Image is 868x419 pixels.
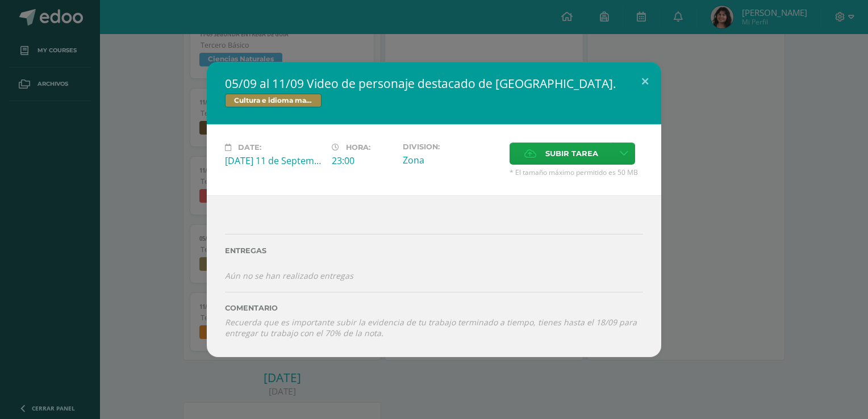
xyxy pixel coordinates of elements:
[403,143,500,151] label: Division:
[225,94,322,107] span: Cultura e idioma maya
[225,270,353,281] i: Aún no se han realizado entregas
[629,62,661,100] button: Close (Esc)
[238,143,261,152] span: Date:
[403,154,500,166] div: Zona
[225,317,637,338] i: Recuerda que es importante subir la evidencia de tu trabajo terminado a tiempo, tienes hasta el 1...
[545,143,598,164] span: Subir tarea
[510,167,643,177] span: * El tamaño máximo permitido es 50 MB
[346,143,370,152] span: Hora:
[225,154,323,167] div: [DATE] 11 de September
[225,304,643,312] label: Comentario
[332,154,394,167] div: 23:00
[225,76,643,91] h2: 05/09 al 11/09 Video de personaje destacado de [GEOGRAPHIC_DATA].
[225,246,643,255] label: Entregas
